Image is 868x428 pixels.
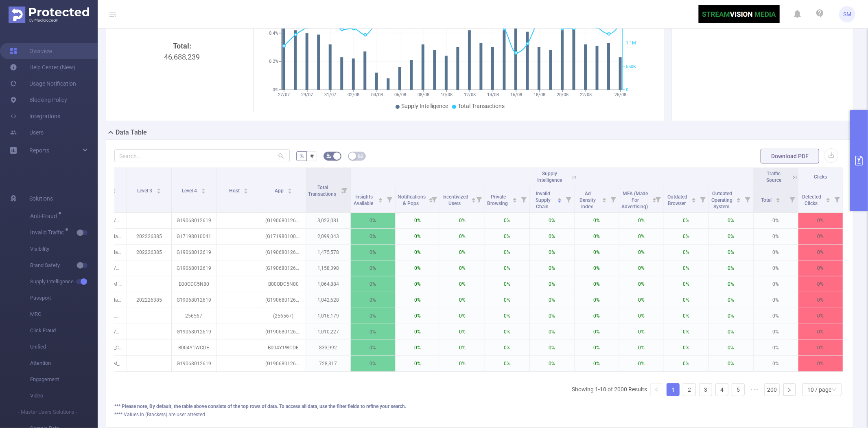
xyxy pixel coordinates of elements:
li: 2 [683,383,696,396]
p: 0% [485,356,529,371]
div: Sort [378,196,383,201]
p: 0% [485,276,529,292]
a: Blocking Policy [10,92,67,108]
i: icon: caret-down [112,190,116,193]
p: (G19068012619) [261,292,306,308]
p: 0% [754,213,798,228]
p: 0% [530,213,574,228]
i: Filter menu [518,186,529,212]
p: 0% [754,292,798,308]
p: (G19068012619) [261,324,306,340]
p: 202226385 [127,245,171,260]
p: 0% [530,356,574,371]
i: icon: caret-up [558,196,562,199]
i: icon: caret-down [776,199,780,202]
p: 0% [664,245,708,260]
i: icon: caret-down [201,190,206,193]
p: 0% [754,229,798,244]
p: 0% [619,276,664,292]
p: 0% [575,229,619,244]
span: Anti-Fraud [30,213,60,219]
p: 0% [396,356,440,371]
p: 0% [485,292,529,308]
div: Sort [471,196,476,201]
p: 0% [530,340,574,355]
p: 0% [709,340,753,355]
p: B004Y1WCDE [172,340,216,355]
i: Filter menu [339,168,350,212]
p: 0% [396,229,440,244]
span: Passport [30,290,98,306]
i: icon: caret-up [156,187,161,190]
span: Notifications & Pops [398,194,426,206]
p: B00ODC5N80 [172,276,216,292]
p: 0% [619,308,664,324]
i: icon: down [832,387,837,393]
i: icon: caret-down [513,199,517,202]
p: 0% [396,340,440,355]
p: 0% [530,229,574,244]
i: icon: caret-down [737,199,741,202]
p: 0% [754,260,798,276]
i: Filter menu [742,186,753,212]
span: Ad Density Index [580,191,596,210]
p: 0% [351,324,395,340]
p: 0% [664,229,708,244]
p: 0% [530,260,574,276]
p: 0% [396,245,440,260]
a: 5 [732,384,744,396]
span: Detected Clicks [802,194,821,206]
div: Sort [691,196,696,201]
p: 3,023,081 [306,213,350,228]
p: (256567) [261,308,306,324]
i: icon: caret-up [471,196,476,199]
p: 202226385 [127,292,171,308]
p: 0% [575,276,619,292]
p: 0% [351,356,395,371]
i: icon: caret-up [692,196,696,199]
i: icon: caret-up [288,187,292,190]
span: Supply Intelligence [537,171,562,183]
i: icon: caret-down [378,199,383,202]
p: 0% [754,356,798,371]
p: 0% [440,292,485,308]
div: Sort [736,196,741,201]
p: B00ODC5N80 [261,276,306,292]
p: 0% [619,292,664,308]
a: 200 [765,384,779,396]
p: G19068012619 [172,292,216,308]
p: 0% [351,292,395,308]
span: Total Transactions [458,103,505,109]
p: 0% [664,324,708,340]
a: 4 [716,384,728,396]
p: 1,158,398 [306,260,350,276]
tspan: 18/08 [533,92,545,97]
p: 0% [440,229,485,244]
p: 0% [709,260,753,276]
div: Sort [602,196,607,201]
p: 0% [798,292,843,308]
p: 0% [709,213,753,228]
p: 0% [754,276,798,292]
span: Unified [30,339,98,355]
p: 0% [396,276,440,292]
p: 1,475,578 [306,245,350,260]
p: 0% [351,229,395,244]
span: Total [761,197,773,203]
p: 0% [619,324,664,340]
span: Supply Intelligence [30,274,98,290]
span: Private Browsing [488,194,509,206]
p: G19068012619 [172,213,216,228]
p: 0% [396,213,440,228]
p: 0% [664,340,708,355]
a: Users [10,124,44,141]
i: Filter menu [831,186,843,212]
span: Brand Safety [30,257,98,274]
a: Help Center (New) [10,59,75,75]
span: Reports [29,147,49,154]
i: Filter menu [563,186,574,212]
div: Sort [156,187,161,192]
p: 0% [575,324,619,340]
tspan: 27/07 [278,92,290,97]
img: Protected Media [9,7,89,23]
